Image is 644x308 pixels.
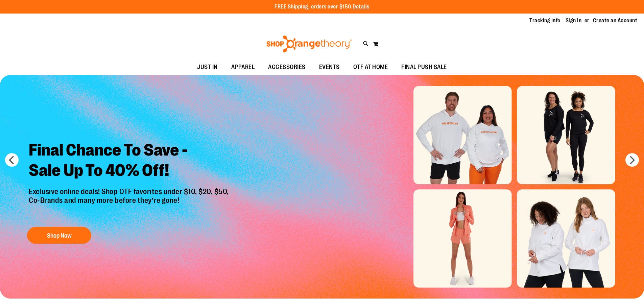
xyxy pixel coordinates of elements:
p: Exclusive online deals! Shop OTF favorites under $10, $20, $50, Co-Brands and many more before th... [24,187,236,220]
span: APPAREL [231,60,255,75]
a: Tracking Info [529,17,560,24]
button: Shop Now [27,227,91,244]
p: FREE Shipping, orders over $150. [275,3,369,11]
span: ACCESSORIES [268,60,306,75]
a: Final Chance To Save -Sale Up To 40% Off! Exclusive online deals! Shop OTF favorites under $10, $... [24,135,236,247]
a: ACCESSORIES [261,60,312,75]
span: FINAL PUSH SALE [401,60,447,75]
a: OTF AT HOME [347,60,395,75]
span: EVENTS [319,60,340,75]
a: FINAL PUSH SALE [395,60,454,75]
a: JUST IN [190,60,224,75]
span: JUST IN [197,60,218,75]
span: OTF AT HOME [353,60,388,75]
a: Create an Account [593,17,638,24]
a: APPAREL [224,60,262,75]
button: next [625,153,639,167]
button: prev [5,153,19,167]
img: Shop Orangetheory [265,35,353,52]
h2: Final Chance To Save - Sale Up To 40% Off! [24,135,236,187]
a: Sign In [566,17,582,24]
a: EVENTS [312,60,347,75]
a: Details [353,4,369,10]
